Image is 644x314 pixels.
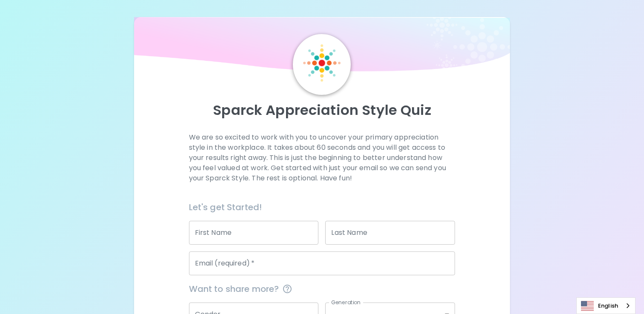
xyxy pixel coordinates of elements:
label: Generation [331,299,361,306]
p: Sparck Appreciation Style Quiz [144,102,500,119]
img: wave [134,17,510,76]
h6: Let's get Started! [189,200,455,214]
span: Want to share more? [189,282,455,296]
aside: Language selected: English [576,297,635,314]
svg: This information is completely confidential and only used for aggregated appreciation studies at ... [282,284,292,294]
a: English [577,298,635,314]
div: Language [576,297,635,314]
img: Sparck Logo [303,44,341,82]
p: We are so excited to work with you to uncover your primary appreciation style in the workplace. I... [189,132,455,183]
